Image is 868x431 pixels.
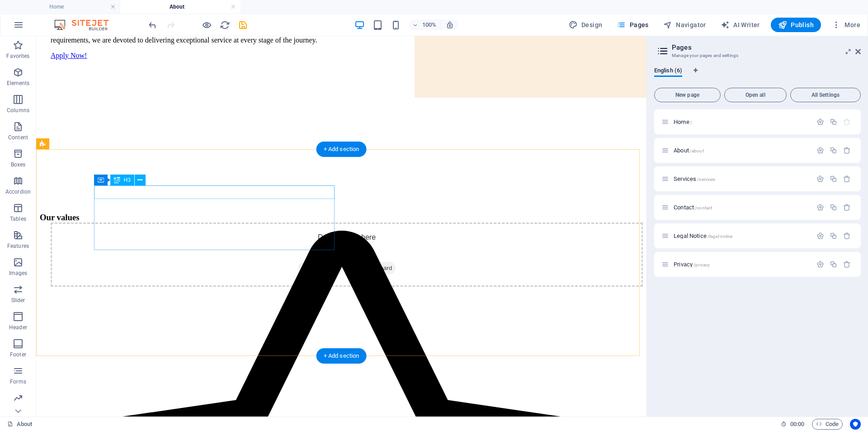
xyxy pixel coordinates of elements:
div: Remove [843,232,851,240]
span: Click to open page [674,232,732,239]
span: Pages [617,20,648,29]
span: Click to open page [674,175,715,182]
span: Navigator [663,20,706,29]
h6: 100% [422,19,437,30]
button: save [237,19,248,30]
div: Duplicate [830,118,837,126]
div: Remove [843,147,851,154]
p: Slider [11,297,25,304]
div: Settings [816,232,824,240]
div: Language Tabs [654,67,861,84]
p: Content [8,134,28,141]
a: Click to cancel selection. Double-click to open Pages [7,419,33,430]
button: Publish [771,18,821,32]
button: All Settings [790,88,861,102]
div: + Add section [316,142,367,157]
div: + Add section [316,348,367,364]
div: About/about [671,147,812,153]
button: New page [654,88,721,102]
span: /privacy [693,262,710,267]
button: Code [812,419,843,430]
span: 00 00 [790,419,804,430]
i: On resize automatically adjust zoom level to fit chosen device. [446,21,454,29]
button: Usercentrics [850,419,861,430]
p: Header [9,324,27,331]
button: Design [565,18,606,32]
p: Tables [10,215,26,223]
p: Boxes [11,161,26,168]
span: Design [569,20,603,29]
p: Images [9,270,28,277]
div: Remove [843,260,851,268]
p: Forms [10,378,26,385]
span: Click to open page [674,147,704,154]
span: All Settings [794,92,857,98]
p: Elements [7,80,30,87]
span: /services [697,177,715,182]
button: reload [219,19,230,30]
div: Duplicate [830,232,837,240]
span: : [797,421,798,427]
div: Contact/contact [671,204,812,210]
div: Duplicate [830,204,837,211]
div: Services/services [671,176,812,182]
button: 100% [409,19,441,30]
span: H3 [124,177,131,183]
div: Settings [816,204,824,211]
h2: Pages [672,43,861,52]
span: AI Writer [721,20,760,29]
div: Remove [843,204,851,211]
p: Features [7,242,29,250]
i: Reload page [220,20,230,30]
div: Settings [816,147,824,154]
span: /contact [695,205,712,210]
i: Undo: Change level (Ctrl+Z) [147,20,158,30]
span: /legal-notice [708,234,733,239]
span: English (6) [654,65,682,78]
button: undo [147,19,158,30]
p: Accordion [5,188,31,195]
p: Favorites [6,52,29,60]
button: Click here to leave preview mode and continue editing [201,19,212,30]
span: /about [690,148,704,153]
div: Remove [843,175,851,183]
div: Home/ [671,119,812,125]
div: Privacy/privacy [671,261,812,267]
p: Columns [7,107,29,114]
button: Navigator [660,18,710,32]
div: Settings [816,175,824,183]
i: Save (Ctrl+S) [238,20,248,30]
button: Open all [724,88,787,102]
span: Code [816,419,839,430]
span: Click to open page [674,261,710,268]
div: Settings [816,118,824,126]
button: Pages [613,18,652,32]
span: More [832,20,860,29]
div: Design (Ctrl+Alt+Y) [565,18,606,32]
div: Duplicate [830,147,837,154]
button: More [828,18,864,32]
p: Footer [10,351,26,358]
h4: About [120,2,241,12]
img: Editor Logo [52,19,120,30]
h3: Manage your pages and settings [672,52,843,60]
span: Click to open page [674,118,692,125]
span: New page [658,92,717,98]
div: Duplicate [830,175,837,183]
span: Click to open page [674,204,712,211]
span: Open all [728,92,783,98]
div: Settings [816,260,824,268]
span: Publish [778,20,814,29]
p: Marketing [5,405,30,412]
h6: Session time [781,419,805,430]
div: Legal Notice/legal-notice [671,233,812,239]
button: AI Writer [717,18,764,32]
span: / [690,120,692,125]
div: The startpage cannot be deleted [843,118,851,126]
div: Duplicate [830,260,837,268]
